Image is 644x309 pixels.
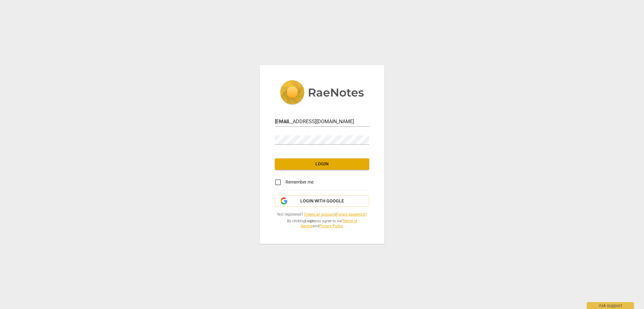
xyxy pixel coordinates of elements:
[275,218,369,229] span: By clicking you agree to our and .
[300,198,344,204] span: Login with Google
[275,158,369,170] button: Login
[280,80,364,106] img: 5ac2273c67554f335776073100b6d88f.svg
[275,195,369,207] button: Login with Google
[305,219,315,223] b: Login
[286,179,314,185] span: Remember me
[280,161,364,167] span: Login
[336,212,367,217] a: Forgot password?
[275,212,369,217] span: Not registered? |
[319,224,343,228] a: Privacy Policy
[301,219,357,229] a: Terms of Service
[587,302,634,309] div: Ask support
[304,212,335,217] a: Create an account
